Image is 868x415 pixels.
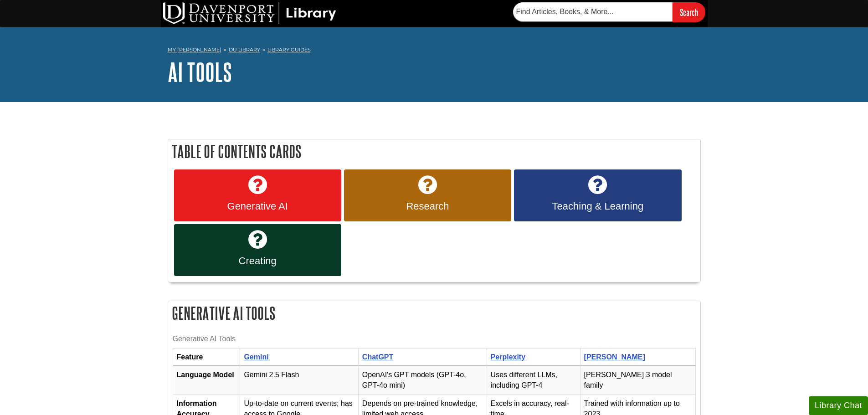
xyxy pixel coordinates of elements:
td: Gemini 2.5 Flash [240,366,358,395]
a: My [PERSON_NAME] [168,46,221,54]
form: Searches DU Library's articles, books, and more [513,2,705,22]
a: DU Library [229,46,260,53]
a: Library Guides [267,46,311,53]
caption: Generative AI Tools [173,330,696,348]
td: [PERSON_NAME] 3 model family [580,366,695,395]
button: Library Chat [809,396,868,415]
a: Perplexity [491,353,525,361]
nav: breadcrumb [168,44,701,58]
span: Teaching & Learning [521,200,674,212]
a: ChatGPT [362,353,393,361]
input: Search [673,2,705,22]
input: Find Articles, Books, & More... [513,2,673,21]
img: DU Library [163,2,336,24]
a: Gemini [244,353,268,361]
a: Research [344,169,511,221]
td: Uses different LLMs, including GPT-4 [487,366,580,395]
td: OpenAI's GPT models (GPT-4o, GPT-4o mini) [358,366,487,395]
th: Feature [173,348,240,366]
h1: AI Tools [168,58,701,86]
a: Teaching & Learning [514,169,681,221]
a: Creating [174,224,341,276]
a: [PERSON_NAME] [584,353,645,361]
h2: Table of Contents Cards [168,139,700,164]
span: Generative AI [181,200,334,212]
a: Generative AI [174,169,341,221]
h2: Generative AI Tools [168,301,700,325]
span: Creating [181,255,334,267]
span: Research [351,200,504,212]
strong: Language Model [177,371,234,379]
